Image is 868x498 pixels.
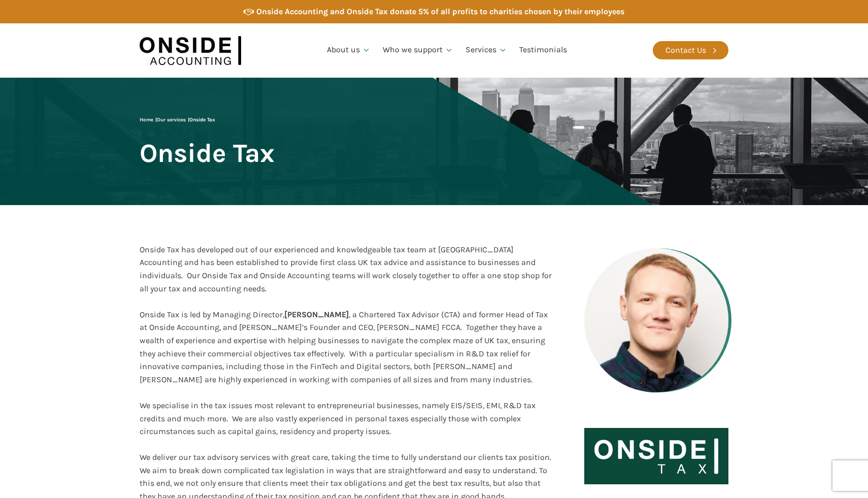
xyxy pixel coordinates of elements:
span: Onside Tax [189,117,215,123]
a: Services [459,33,513,68]
span: Onside Tax is led by Managing Director, [140,310,284,319]
a: Testimonials [513,33,573,68]
div: Onside Accounting and Onside Tax donate 5% of all profits to charities chosen by their employees [256,5,624,18]
span: We specialise in the tax issues most relevant to entrepreneurial businesses, namely EIS/SEIS, EMI... [140,401,536,436]
span: Onside Tax has developed out of our experienced and knowledgeable tax team at [GEOGRAPHIC_DATA] A... [140,245,552,293]
img: Onside Accounting [140,31,241,70]
span: , a Chartered Tax Advisor (CTA) and former Head of Tax at Onside Accounting, and [PERSON_NAME]’s ... [140,310,548,384]
a: About us [321,33,377,68]
span: | | [140,117,215,123]
div: Contact Us [665,44,706,57]
a: Who we support [377,33,459,68]
a: Our services [157,117,186,123]
span: Onside Tax [140,139,275,167]
div: [PERSON_NAME] [140,308,552,386]
a: Contact Us [653,41,728,59]
a: Home [140,117,153,123]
